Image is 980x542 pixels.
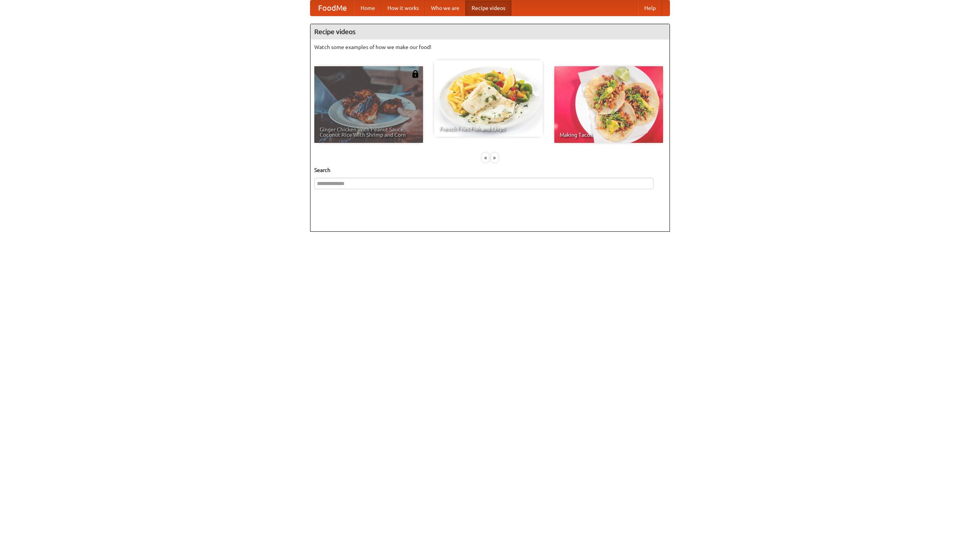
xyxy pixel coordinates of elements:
p: Watch some examples of how we make our food! [314,43,666,51]
a: Recipe videos [465,0,511,16]
span: French Fries Fish and Chips [439,126,537,131]
a: Making Tacos [554,66,663,143]
a: Home [354,0,381,16]
div: « [482,153,489,162]
img: 483408.png [412,70,419,78]
a: Help [638,0,662,16]
a: FoodMe [310,0,354,16]
div: » [491,153,498,162]
h4: Recipe videos [310,24,670,39]
span: Making Tacos [560,132,658,138]
a: Who we are [425,0,465,16]
a: How it works [381,0,425,16]
a: French Fries Fish and Chips [434,60,543,137]
h5: Search [314,166,666,174]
